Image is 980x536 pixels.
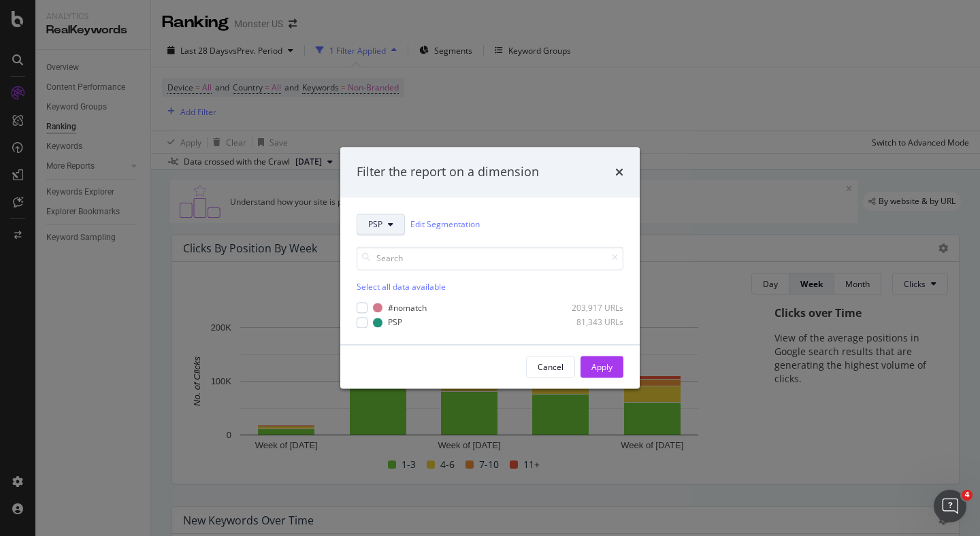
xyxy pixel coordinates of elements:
[962,490,973,501] span: 4
[591,361,612,373] div: Apply
[357,163,539,181] div: Filter the report on a dimension
[357,214,405,235] button: PSP
[340,147,640,388] div: modal
[557,316,623,328] div: 81,343 URLs
[934,490,966,522] iframe: Intercom live chat
[538,361,563,373] div: Cancel
[526,356,575,378] button: Cancel
[388,302,427,314] div: #nomatch
[557,302,623,314] div: 203,917 URLs
[357,281,623,292] div: Select all data available
[388,316,402,328] div: PSP
[615,163,623,181] div: times
[410,218,480,232] a: Edit Segmentation
[581,356,623,378] button: Apply
[357,246,623,270] input: Search
[368,219,382,231] span: PSP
